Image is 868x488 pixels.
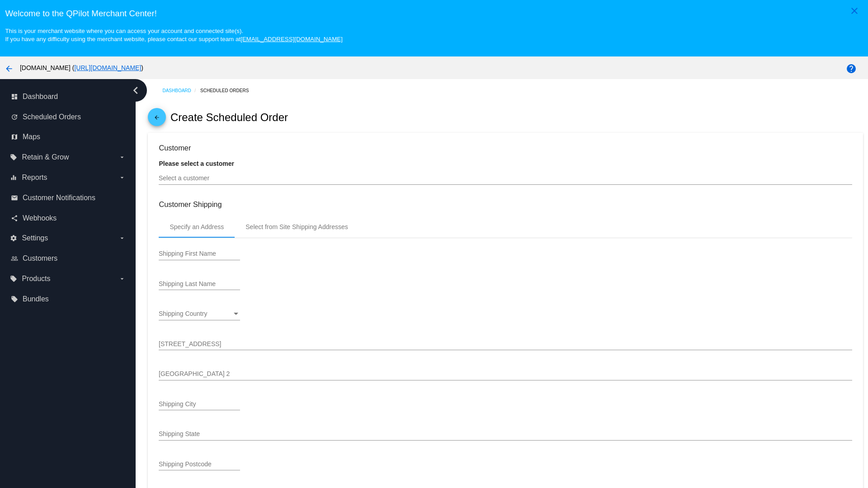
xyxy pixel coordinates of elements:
a: Dashboard [162,84,200,98]
input: Shipping Postcode [159,461,240,468]
span: Maps [23,133,40,141]
i: map [11,133,18,141]
i: dashboard [11,93,18,100]
h3: Welcome to the QPilot Merchant Center! [5,9,863,19]
span: [DOMAIN_NAME] ( ) [20,64,143,71]
input: Shipping City [159,401,240,408]
span: Retain & Grow [22,153,69,161]
mat-icon: close [849,5,860,16]
div: Select from Site Shipping Addresses [245,223,348,230]
a: Scheduled Orders [200,84,257,98]
i: arrow_drop_down [118,154,126,161]
input: Shipping State [159,431,852,438]
i: local_offer [10,154,17,161]
span: Settings [22,234,48,242]
i: settings [10,235,17,242]
i: chevron_left [128,83,143,98]
span: Products [22,275,50,283]
a: people_outline Customers [11,251,126,266]
a: local_offer Bundles [11,292,126,306]
i: share [11,215,18,222]
input: Shipping Street 2 [159,371,852,378]
mat-icon: help [846,63,857,74]
a: dashboard Dashboard [11,89,126,104]
span: Customer Notifications [23,194,95,202]
i: people_outline [11,255,18,262]
a: map Maps [11,130,126,144]
i: email [11,194,18,202]
i: local_offer [11,296,18,303]
a: [EMAIL_ADDRESS][DOMAIN_NAME] [241,36,343,42]
a: share Webhooks [11,211,126,225]
a: update Scheduled Orders [11,110,126,124]
a: email Customer Notifications [11,191,126,205]
span: Webhooks [23,214,57,222]
span: Reports [22,174,47,182]
i: arrow_drop_down [118,235,126,242]
small: This is your merchant website where you can access your account and connected site(s). If you hav... [5,28,342,42]
span: Scheduled Orders [23,113,81,121]
div: Specify an Address [170,223,224,230]
i: equalizer [10,174,17,181]
i: arrow_drop_down [118,275,126,282]
a: [URL][DOMAIN_NAME] [74,64,141,71]
strong: Please select a customer [159,160,234,167]
i: arrow_drop_down [118,174,126,181]
input: Shipping First Name [159,250,240,258]
span: Shipping Country [159,310,207,317]
span: Dashboard [23,93,58,101]
input: Shipping Last Name [159,281,240,288]
h3: Customer Shipping [159,200,852,209]
input: Select a customer [159,175,852,182]
span: Bundles [23,295,49,303]
i: local_offer [10,275,17,282]
mat-select: Shipping Country [159,310,240,318]
h3: Customer [159,144,852,152]
mat-icon: arrow_back [4,63,14,74]
span: Customers [23,254,57,263]
mat-icon: arrow_back [151,114,162,125]
h2: Create Scheduled Order [170,111,288,124]
i: update [11,113,18,121]
input: Shipping Street 1 [159,341,852,348]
